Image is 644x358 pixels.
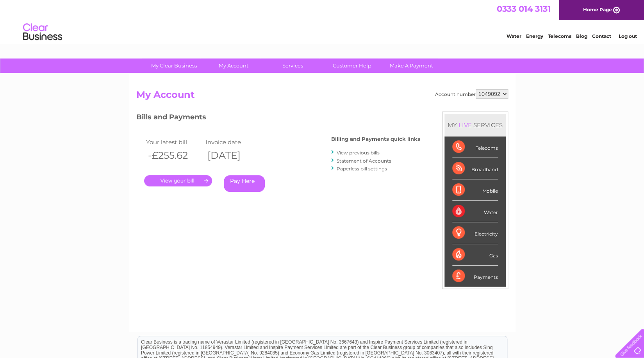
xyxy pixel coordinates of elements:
[136,112,420,125] h3: Bills and Payments
[457,121,473,129] div: LIVE
[136,89,508,104] h2: My Account
[452,179,498,201] div: Mobile
[337,166,387,172] a: Paperless bill settings
[224,175,265,192] a: Pay Here
[203,147,263,163] th: [DATE]
[576,33,587,39] a: Blog
[379,58,444,73] a: Make A Payment
[337,158,391,164] a: Statement of Accounts
[452,266,498,287] div: Payments
[444,114,506,136] div: MY SERVICES
[548,33,571,39] a: Telecoms
[201,58,266,73] a: My Account
[260,58,325,73] a: Services
[452,222,498,244] div: Electricity
[618,33,637,39] a: Log out
[497,4,551,14] a: 0333 014 3131
[452,136,498,158] div: Telecoms
[23,20,62,44] img: logo.png
[435,89,508,99] div: Account number
[144,137,204,147] td: Your latest bill
[452,244,498,266] div: Gas
[142,58,206,73] a: My Clear Business
[507,33,521,39] a: Water
[452,201,498,222] div: Water
[452,158,498,179] div: Broadband
[331,136,420,142] h4: Billing and Payments quick links
[526,33,543,39] a: Energy
[320,58,384,73] a: Customer Help
[337,150,380,156] a: View previous bills
[203,137,263,147] td: Invoice date
[592,33,611,39] a: Contact
[144,147,204,163] th: -£255.62
[144,175,212,186] a: .
[138,4,507,38] div: Clear Business is a trading name of Verastar Limited (registered in [GEOGRAPHIC_DATA] No. 3667643...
